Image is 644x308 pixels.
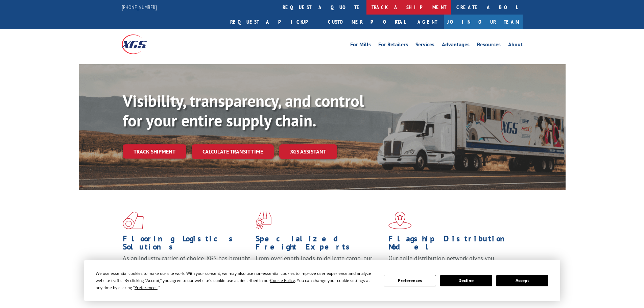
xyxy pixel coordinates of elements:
button: Decline [440,275,492,286]
a: XGS ASSISTANT [279,144,337,159]
p: From overlength loads to delicate cargo, our experienced staff knows the best way to move your fr... [256,254,383,284]
span: Our agile distribution network gives you nationwide inventory management on demand. [388,254,513,270]
a: [PHONE_NUMBER] [122,4,157,10]
a: Calculate transit time [192,144,274,159]
div: We use essential cookies to make our site work. With your consent, we may also use non-essential ... [96,270,376,291]
h1: Flooring Logistics Solutions [123,235,251,254]
img: xgs-icon-flagship-distribution-model-red [388,212,412,229]
div: Cookie Consent Prompt [84,260,560,301]
a: For Retailers [378,42,408,49]
h1: Specialized Freight Experts [256,235,383,254]
a: For Mills [350,42,371,49]
a: Services [415,42,434,49]
img: xgs-icon-total-supply-chain-intelligence-red [123,212,144,229]
span: As an industry carrier of choice, XGS has brought innovation and dedication to flooring logistics... [123,254,250,278]
span: Cookie Policy [270,278,295,283]
a: Track shipment [123,144,186,159]
a: About [508,42,523,49]
a: Advantages [442,42,470,49]
a: Request a pickup [225,15,323,29]
a: Customer Portal [323,15,411,29]
a: Join Our Team [444,15,523,29]
button: Accept [496,275,548,286]
button: Preferences [384,275,436,286]
h1: Flagship Distribution Model [388,235,516,254]
span: Preferences [135,285,158,290]
a: Resources [477,42,501,49]
img: xgs-icon-focused-on-flooring-red [256,212,271,229]
b: Visibility, transparency, and control for your entire supply chain. [123,90,364,131]
a: Agent [411,15,444,29]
